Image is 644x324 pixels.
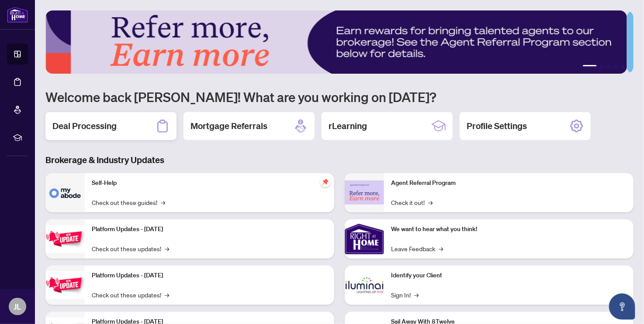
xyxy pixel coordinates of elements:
span: pushpin [320,177,331,187]
img: Identify your Client [345,266,384,305]
img: Platform Updates - July 8, 2025 [45,271,85,299]
h2: rLearning [329,120,367,132]
h2: Mortgage Referrals [190,120,267,132]
p: Platform Updates - [DATE] [92,271,327,280]
span: → [414,290,419,300]
button: Open asap [609,293,635,320]
a: Check out these updates!→ [92,290,169,300]
span: → [161,198,165,207]
a: Leave Feedback→ [391,244,443,253]
button: 1 [583,65,597,68]
a: Check out these guides!→ [92,198,165,207]
img: Agent Referral Program [345,181,384,205]
img: We want to hear what you think! [345,219,384,259]
a: Sign In!→ [391,290,419,300]
a: Check out these updates!→ [92,244,169,253]
span: → [428,198,433,207]
p: Agent Referral Program [391,178,627,188]
h2: Deal Processing [52,120,117,132]
img: Platform Updates - July 21, 2025 [45,225,85,252]
p: We want to hear what you think! [391,225,627,234]
h1: Welcome back [PERSON_NAME]! What are you working on [DATE]? [45,89,634,105]
button: 5 [621,65,625,68]
img: Self-Help [45,173,85,212]
span: JL [14,300,21,313]
h2: Profile Settings [467,120,527,132]
span: → [439,244,443,253]
button: 2 [600,65,604,68]
img: Slide 0 [45,10,627,74]
img: logo [7,7,28,23]
span: → [165,244,169,253]
p: Platform Updates - [DATE] [92,225,327,234]
button: 3 [607,65,611,68]
h3: Brokerage & Industry Updates [45,154,634,166]
button: 4 [614,65,618,68]
p: Self-Help [92,178,327,188]
span: → [165,290,169,300]
p: Identify your Client [391,271,627,280]
a: Check it out!→ [391,198,433,207]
